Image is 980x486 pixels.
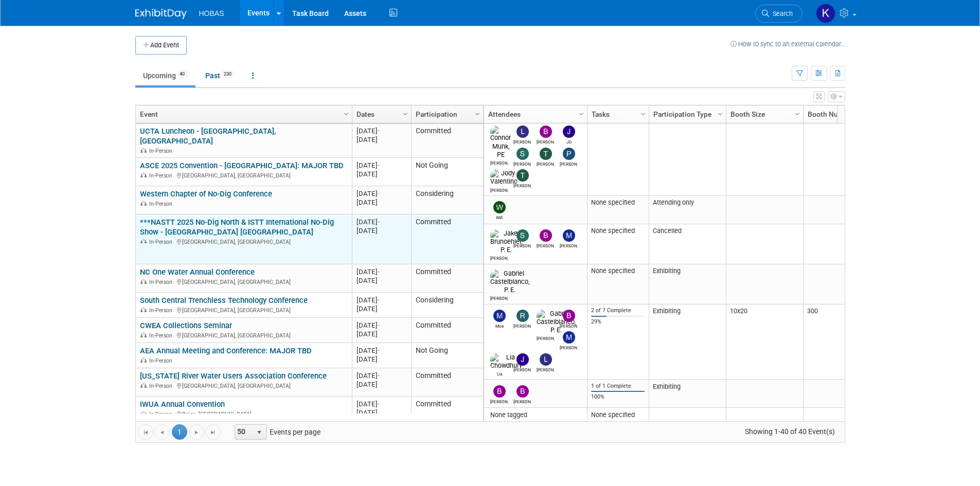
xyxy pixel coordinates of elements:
[149,411,175,418] span: In-Person
[378,321,380,329] span: -
[140,400,225,409] a: IWUA Annual Convention
[411,368,483,397] td: Committed
[140,105,345,123] a: Event
[341,105,352,121] a: Column Settings
[140,218,334,237] a: ***NASTT 2025 No-Dig North & ISTT International No-Dig Show - [GEOGRAPHIC_DATA] [GEOGRAPHIC_DATA]
[792,105,803,121] a: Column Settings
[378,400,380,408] span: -
[560,160,578,167] div: Perry Leros
[378,190,380,197] span: -
[255,428,263,437] span: select
[221,424,331,440] span: Events per page
[537,334,555,341] div: Gabriel Castelblanco, P. E.
[493,385,506,398] img: Bryant Welch
[140,383,147,388] img: In-Person Event
[411,397,483,425] td: Committed
[816,4,835,23] img: krystal coker
[135,66,195,85] a: Upcoming40
[540,148,552,160] img: Ted Woolsey
[563,310,575,322] img: Bijan Khamanian
[357,170,406,178] div: [DATE]
[357,304,406,313] div: [DATE]
[140,201,147,206] img: In-Person Event
[793,110,801,118] span: Column Settings
[649,196,726,224] td: Attending only
[378,347,380,354] span: -
[637,105,649,121] a: Column Settings
[513,138,531,145] div: Lindsey Thiele
[560,138,578,145] div: JD Demore
[357,161,406,170] div: [DATE]
[357,321,406,330] div: [DATE]
[639,110,647,118] span: Column Settings
[209,428,217,437] span: Go to the last page
[576,105,587,121] a: Column Settings
[140,127,276,146] a: UCTA Luncheon - [GEOGRAPHIC_DATA], [GEOGRAPHIC_DATA]
[357,371,406,380] div: [DATE]
[560,344,578,350] div: Mike Bussio
[537,366,555,372] div: Lindsey Thiele
[537,138,555,145] div: Bijan Khamanian
[411,186,483,214] td: Considering
[488,411,583,419] div: None tagged
[411,293,483,318] td: Considering
[803,304,880,380] td: 300
[158,428,166,437] span: Go to the previous page
[141,428,150,437] span: Go to the first page
[140,331,347,339] div: [GEOGRAPHIC_DATA], [GEOGRAPHIC_DATA]
[357,330,406,338] div: [DATE]
[140,409,347,418] div: Boise, [GEOGRAPHIC_DATA]
[803,73,880,196] td: 1031- [GEOGRAPHIC_DATA]
[560,322,578,329] div: Bijan Khamanian
[493,201,506,213] img: Will Stafford
[513,398,531,404] div: Brett Ardizone
[416,105,476,123] a: Participation
[140,148,147,153] img: In-Person Event
[411,214,483,264] td: Committed
[140,189,272,199] a: Western Chapter of No-Dig Conference
[540,353,552,366] img: Lindsey Thiele
[649,73,726,196] td: Exhibiting and Sponsoring
[140,171,347,179] div: [GEOGRAPHIC_DATA], [GEOGRAPHIC_DATA]
[649,304,726,380] td: Exhibiting
[591,307,645,314] div: 2 of 7 Complete
[378,127,380,135] span: -
[577,110,585,118] span: Column Settings
[357,400,406,408] div: [DATE]
[490,254,508,261] div: Jake Brunoehler, P. E.
[591,383,645,390] div: 1 of 1 Complete
[411,124,483,158] td: Committed
[563,148,575,160] img: Perry Leros
[490,229,522,254] img: Jake Brunoehler, P. E.
[490,213,508,220] div: Will Stafford
[400,105,411,121] a: Column Settings
[357,276,406,285] div: [DATE]
[653,105,719,123] a: Participation Type
[149,279,175,285] span: In-Person
[192,428,201,437] span: Go to the next page
[649,380,726,408] td: Exhibiting
[140,381,347,390] div: [GEOGRAPHIC_DATA], [GEOGRAPHIC_DATA]
[140,239,147,244] img: In-Person Event
[730,105,796,123] a: Booth Size
[140,161,344,170] a: ASCE 2025 Convention - [GEOGRAPHIC_DATA]: MAJOR TBD
[199,9,224,17] span: HOBAS
[149,239,175,245] span: In-Person
[357,189,406,198] div: [DATE]
[730,40,845,48] a: How to sync to an external calendar...
[149,148,175,154] span: In-Person
[769,10,793,17] span: Search
[235,425,253,439] span: 50
[490,269,529,294] img: Gabriel Castelblanco, P. E.
[138,424,153,440] a: Go to the first page
[516,353,529,366] img: Jeffrey LeBlanc
[563,331,575,344] img: Mike Bussio
[198,66,242,85] a: Past230
[540,229,552,242] img: Bijan Khamanian
[563,125,575,138] img: JD Demore
[411,264,483,293] td: Committed
[357,226,406,235] div: [DATE]
[378,218,380,226] span: -
[401,110,409,118] span: Column Settings
[140,172,147,177] img: In-Person Event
